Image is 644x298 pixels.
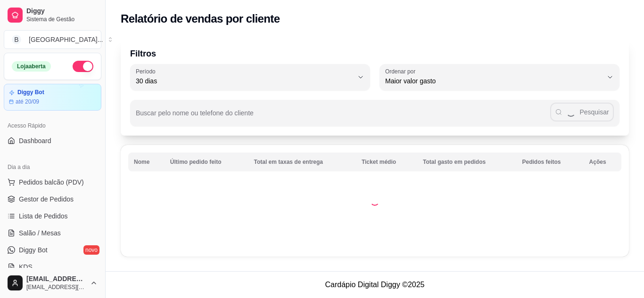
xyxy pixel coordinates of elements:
[4,160,101,175] div: Dia a dia
[19,136,51,145] span: Dashboard
[4,118,101,133] div: Acesso Rápido
[380,64,619,90] button: Ordenar porMaior valor gasto
[136,67,158,75] label: Período
[106,271,644,298] footer: Cardápio Digital Diggy © 2025
[4,259,101,274] a: KDS
[4,226,101,241] a: Salão / Mesas
[4,209,101,224] a: Lista de Pedidos
[370,196,380,206] div: Loading
[136,76,353,86] span: 30 dias
[19,211,68,221] span: Lista de Pedidos
[12,35,21,44] span: B
[26,7,98,16] span: Diggy
[19,262,33,272] span: KDS
[19,228,61,238] span: Salão / Mesas
[4,272,101,294] button: [EMAIL_ADDRESS][DOMAIN_NAME][EMAIL_ADDRESS][DOMAIN_NAME]
[4,4,101,26] a: DiggySistema de Gestão
[26,275,86,283] span: [EMAIL_ADDRESS][DOMAIN_NAME]
[4,84,101,111] a: Diggy Botaté 20/09
[121,11,280,26] h2: Relatório de vendas por cliente
[19,245,48,255] span: Diggy Bot
[4,175,101,190] button: Pedidos balcão (PDV)
[130,47,619,60] p: Filtros
[73,61,93,72] button: Alterar Status
[26,283,86,291] span: [EMAIL_ADDRESS][DOMAIN_NAME]
[17,89,44,96] article: Diggy Bot
[136,112,550,121] input: Buscar pelo nome ou telefone do cliente
[19,177,84,187] span: Pedidos balcão (PDV)
[29,35,103,44] div: [GEOGRAPHIC_DATA] ...
[4,30,101,49] button: Select a team
[4,242,101,258] a: Diggy Botnovo
[4,133,101,148] a: Dashboard
[385,67,419,75] label: Ordenar por
[4,192,101,207] a: Gestor de Pedidos
[16,98,39,105] article: até 20/09
[26,16,98,23] span: Sistema de Gestão
[130,64,370,90] button: Período30 dias
[19,194,74,204] span: Gestor de Pedidos
[12,61,51,72] div: Loja aberta
[385,76,603,86] span: Maior valor gasto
